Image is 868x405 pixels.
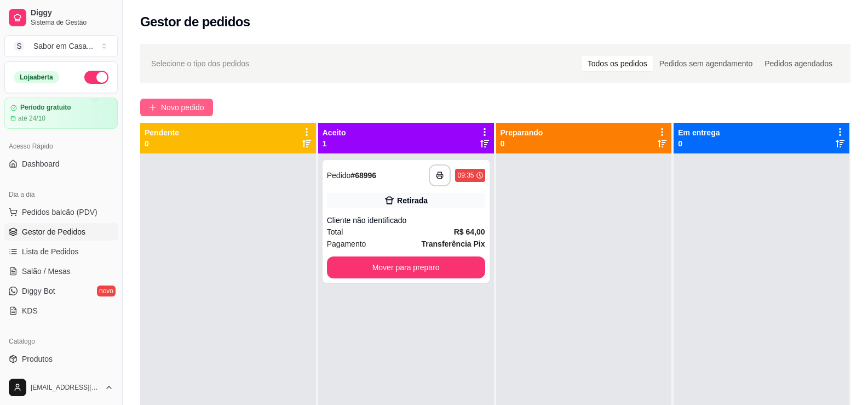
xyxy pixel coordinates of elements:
[33,41,93,52] div: Sabor em Casa ...
[140,99,213,116] button: Novo pedido
[678,138,720,149] p: 0
[758,56,838,71] div: Pedidos agendados
[20,104,71,112] article: Período gratuito
[31,8,113,18] span: Diggy
[4,374,118,401] button: [EMAIL_ADDRESS][DOMAIN_NAME]
[140,13,250,31] h2: Gestor de pedidos
[22,286,55,296] span: Diggy Bot
[4,155,118,173] a: Dashboard
[4,98,118,129] a: Período gratuitoaté 24/10
[22,158,60,169] span: Dashboard
[397,195,428,206] div: Retirada
[22,246,79,257] span: Lista de Pedidos
[31,383,100,392] span: [EMAIL_ADDRESS][DOMAIN_NAME]
[501,138,543,149] p: 0
[161,101,204,113] span: Novo pedido
[653,56,758,71] div: Pedidos sem agendamento
[323,138,346,149] p: 1
[4,350,118,368] a: Produtos
[457,171,474,180] div: 09:35
[4,203,118,221] button: Pedidos balcão (PDV)
[4,138,118,155] div: Acesso Rápido
[454,227,485,236] strong: R$ 64,00
[151,58,249,70] span: Selecione o tipo dos pedidos
[327,171,351,180] span: Pedido
[4,333,118,350] div: Catálogo
[14,41,25,52] span: S
[22,207,97,218] span: Pedidos balcão (PDV)
[14,71,59,83] div: Loja aberta
[323,127,346,138] p: Aceito
[22,305,38,316] span: KDS
[501,127,543,138] p: Preparando
[327,256,485,278] button: Mover para preparo
[327,238,366,250] span: Pagamento
[4,186,118,203] div: Dia a dia
[4,282,118,300] a: Diggy Botnovo
[22,226,85,237] span: Gestor de Pedidos
[582,56,653,71] div: Todos os pedidos
[4,223,118,241] a: Gestor de Pedidos
[327,226,343,238] span: Total
[678,127,720,138] p: Em entrega
[31,18,113,27] span: Sistema de Gestão
[350,171,376,180] strong: # 68996
[4,4,118,31] a: DiggySistema de Gestão
[145,127,179,138] p: Pendente
[145,138,179,149] p: 0
[22,353,53,364] span: Produtos
[4,302,118,320] a: KDS
[149,104,157,111] span: plus
[4,35,118,57] button: Select a team
[422,239,485,248] strong: Transferência Pix
[18,114,45,123] article: até 24/10
[84,71,108,84] button: Alterar Status
[4,263,118,280] a: Salão / Mesas
[4,243,118,260] a: Lista de Pedidos
[22,266,71,277] span: Salão / Mesas
[327,215,485,226] div: Cliente não identificado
